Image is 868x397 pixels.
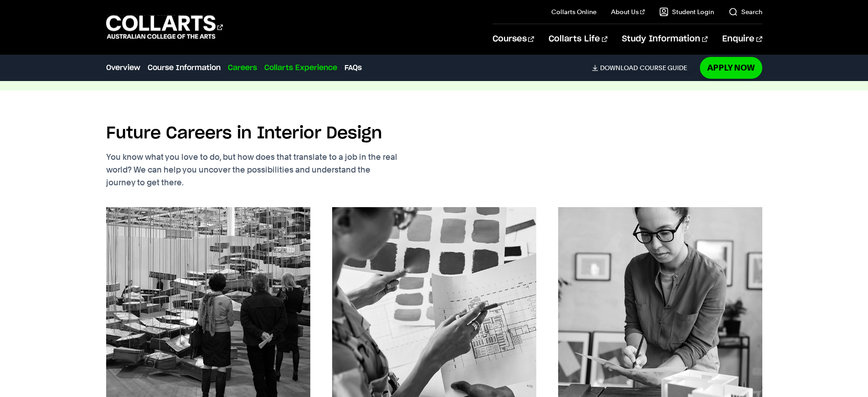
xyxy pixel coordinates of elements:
[611,7,645,16] a: About Us
[659,7,714,16] a: Student Login
[729,7,762,16] a: Search
[592,64,694,72] a: DownloadCourse Guide
[228,62,257,73] a: Careers
[700,57,762,78] a: Apply Now
[622,24,708,54] a: Study Information
[344,62,362,73] a: FAQs
[106,62,140,73] a: Overview
[600,64,638,72] span: Download
[722,24,762,54] a: Enquire
[148,62,221,73] a: Course Information
[549,24,607,54] a: Collarts Life
[551,7,596,16] a: Collarts Online
[264,62,337,73] a: Collarts Experience
[493,24,534,54] a: Courses
[106,14,223,40] div: Go to homepage
[106,123,382,143] h2: Future Careers in Interior Design
[106,151,439,189] p: You know what you love to do, but how does that translate to a job in the real world? We can help...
